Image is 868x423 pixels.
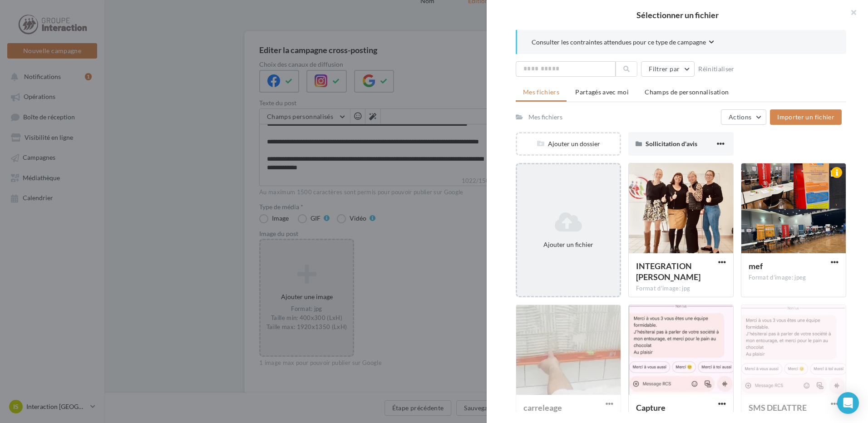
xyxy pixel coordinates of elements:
[532,37,714,49] button: Consulter les contraintes attendues pour ce type de campagne
[532,38,706,47] span: Consulter les contraintes attendues pour ce type de campagne
[695,64,738,74] button: Réinitialiser
[646,140,697,148] span: Sollicitation d'avis
[575,88,629,96] span: Partagés avec moi
[770,109,842,125] button: Importer un fichier
[721,109,766,125] button: Actions
[749,274,838,282] div: Format d'image: jpeg
[837,392,859,414] div: Open Intercom Messenger
[749,261,763,271] span: mef
[645,88,729,96] span: Champs de personnalisation
[517,139,620,148] div: Ajouter un dossier
[636,403,666,413] span: Capture
[636,261,700,282] span: INTEGRATION VALERIE
[501,11,853,19] h2: Sélectionner un fichier
[777,113,834,121] span: Importer un fichier
[641,61,695,77] button: Filtrer par
[729,113,751,121] span: Actions
[523,88,559,96] span: Mes fichiers
[521,240,616,249] div: Ajouter un fichier
[528,113,562,122] div: Mes fichiers
[636,285,726,293] div: Format d'image: jpg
